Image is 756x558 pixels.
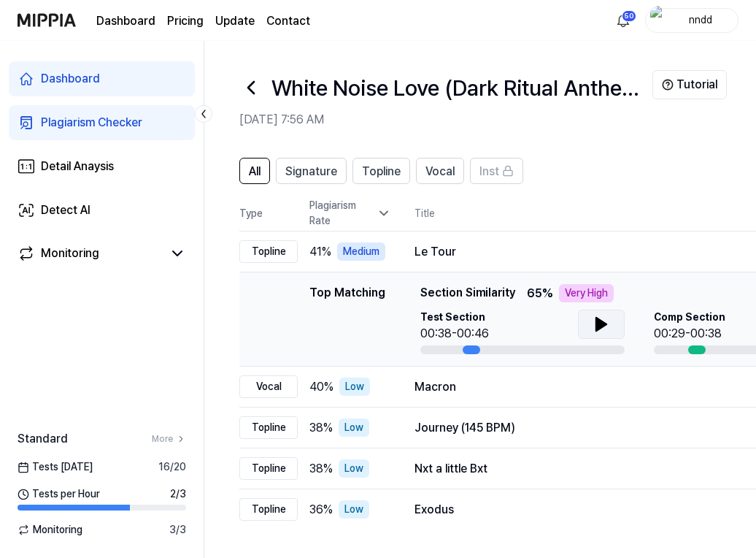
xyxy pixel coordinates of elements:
div: Plagiarism Checker [41,114,142,131]
a: Monitoring [18,245,163,262]
button: Vocal [416,158,464,184]
div: Detect AI [41,202,90,219]
div: nndd [672,12,729,28]
h1: White Noise Love (Dark Ritual Anthem) (Cover) [271,72,652,104]
span: Tests per Hour [18,486,100,502]
span: Comp Section [654,310,725,325]
a: Plagiarism Checker [9,105,195,140]
div: Plagiarism Rate [309,198,391,229]
button: 알림50 [612,9,635,32]
span: 38 % [309,419,333,437]
div: Top Matching [309,284,385,354]
th: Type [239,196,298,232]
span: 41 % [309,243,331,261]
span: Standard [18,430,68,448]
div: Vocal [239,375,298,398]
div: Low [339,418,369,437]
a: Detail Anaysis [9,149,195,184]
img: 알림 [614,12,632,29]
div: Topline [239,457,298,480]
span: Inst [479,163,499,180]
a: Contact [266,12,310,30]
span: Vocal [425,163,455,180]
span: All [249,163,261,180]
img: profile [650,6,668,35]
a: More [152,432,186,446]
div: Low [339,459,369,478]
div: Detail Anaysis [41,158,114,175]
a: Update [215,12,255,30]
span: 3 / 3 [169,522,186,538]
div: 00:38-00:46 [420,325,489,343]
img: Help [662,79,674,91]
div: Medium [337,242,385,261]
button: Topline [352,158,410,184]
button: Inst [470,158,523,184]
div: Low [339,500,369,519]
div: Very High [559,284,614,302]
span: Monitoring [18,522,82,538]
div: Topline [239,240,298,263]
span: 16 / 20 [158,459,186,475]
div: Low [339,378,370,396]
a: Dashboard [9,61,195,96]
div: 00:29-00:38 [654,325,725,343]
span: Signature [285,163,337,180]
a: Dashboard [96,12,155,30]
button: Tutorial [652,70,727,99]
h2: [DATE] 7:56 AM [239,111,652,129]
span: 40 % [309,378,333,396]
div: Monitoring [41,245,99,262]
button: Pricing [167,12,204,30]
span: Test Section [420,310,489,325]
div: Dashboard [41,70,100,88]
span: 36 % [309,501,333,519]
span: Section Similarity [420,284,515,302]
div: Topline [239,416,298,439]
span: 38 % [309,460,333,478]
button: Signature [276,158,347,184]
span: 2 / 3 [170,486,186,502]
a: Detect AI [9,193,195,228]
div: 50 [622,10,636,22]
span: 65 % [527,285,553,302]
button: profilenndd [645,8,738,33]
button: All [239,158,270,184]
div: Topline [239,498,298,521]
span: Topline [362,163,401,180]
span: Tests [DATE] [18,459,93,475]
